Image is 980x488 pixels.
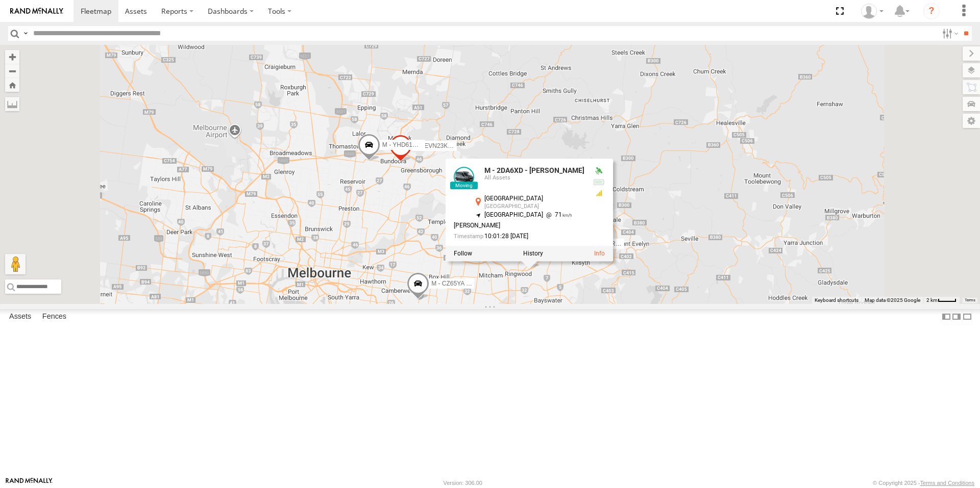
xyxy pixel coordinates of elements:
div: Tye Clark [857,4,887,19]
a: Terms and Conditions [920,480,974,486]
div: [GEOGRAPHIC_DATA] [484,203,584,210]
a: View Asset Details [594,250,605,258]
div: Valid GPS Fix [593,167,605,175]
span: 71 [543,211,572,218]
span: 2 km [926,297,938,303]
label: Hide Summary Table [962,309,972,324]
div: Date/time of location update [454,234,584,240]
button: Zoom in [5,50,19,64]
label: Map Settings [963,114,980,128]
span: M - CZ65YA - [PERSON_NAME] [431,280,520,287]
button: Zoom out [5,64,19,78]
label: Assets [4,310,36,324]
i: ? [923,3,940,19]
div: [PERSON_NAME] [454,222,584,229]
label: Realtime tracking of Asset [454,250,472,258]
label: View Asset History [523,250,543,258]
a: Visit our Website [6,478,53,488]
label: Measure [5,97,19,111]
div: Version: 306.00 [444,480,482,486]
img: rand-logo.svg [10,8,63,15]
a: Terms (opens in new tab) [965,298,975,302]
div: GSM Signal = 3 [593,189,605,197]
div: All Assets [484,175,584,181]
label: Fences [37,310,71,324]
span: [GEOGRAPHIC_DATA] [484,211,543,218]
button: Keyboard shortcuts [815,297,859,304]
span: M - YHD61W - [PERSON_NAME] [382,141,474,148]
div: No voltage information received from this device. [593,178,605,187]
label: Dock Summary Table to the Right [951,309,962,324]
button: Drag Pegman onto the map to open Street View [5,254,26,274]
div: © Copyright 2025 - [873,480,974,486]
label: Search Filter Options [938,26,960,41]
span: Map data ©2025 Google [865,297,920,303]
a: View Asset Details [454,167,474,188]
button: Map Scale: 2 km per 33 pixels [923,297,960,304]
label: Dock Summary Table to the Left [941,309,951,324]
button: Zoom Home [5,78,19,92]
a: M - 2DA6XD - [PERSON_NAME] [484,167,584,175]
div: [GEOGRAPHIC_DATA] [484,196,584,202]
label: Search Query [21,26,30,41]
